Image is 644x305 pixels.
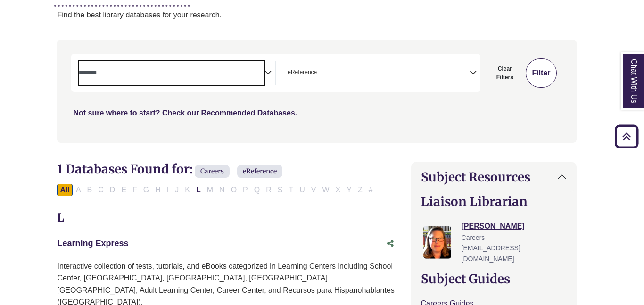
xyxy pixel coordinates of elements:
textarea: Search [319,70,323,77]
div: Alpha-list to filter by first letter of database name [57,185,376,193]
h2: Liaison Librarian [421,194,567,209]
button: All [57,184,72,196]
span: Careers [462,234,485,241]
span: eReference [288,68,317,77]
button: Filter Results L [193,184,204,196]
button: Clear Filters [486,58,524,88]
span: eReference [237,165,282,178]
a: [PERSON_NAME] [462,222,525,230]
span: Careers [195,165,230,178]
span: [EMAIL_ADDRESS][DOMAIN_NAME] [462,244,520,262]
img: Jessica Moore [423,226,452,259]
button: Submit for Search Results [526,58,556,88]
a: Learning Express [57,239,128,248]
a: Not sure where to start? Check our Recommended Databases. [73,109,297,117]
nav: Search filters [57,40,576,142]
span: 1 Databases Found for: [57,161,193,177]
p: Find the best library databases for your research. [57,9,576,21]
a: Back to Top [611,130,642,143]
button: Share this database [381,235,400,253]
h2: Subject Guides [421,272,567,286]
textarea: Search [79,70,264,77]
li: eReference [284,68,317,77]
button: Subject Resources [412,162,576,192]
h3: L [57,211,399,225]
